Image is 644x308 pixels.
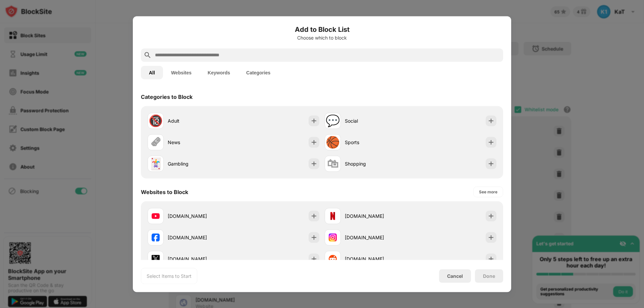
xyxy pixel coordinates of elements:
[345,117,411,124] div: Social
[150,135,161,149] div: 🗞
[326,135,340,149] div: 🏀
[200,66,238,79] button: Keywords
[152,233,160,241] img: favicons
[141,188,188,195] div: Websites to Block
[327,157,338,171] div: 🛍
[141,93,193,100] div: Categories to Block
[149,114,163,128] div: 🔞
[168,160,233,167] div: Gambling
[329,233,337,241] img: favicons
[152,212,160,220] img: favicons
[147,272,192,279] div: Select Items to Start
[345,212,411,220] div: [DOMAIN_NAME]
[144,51,152,59] img: search.svg
[141,24,503,34] h6: Add to Block List
[329,212,337,220] img: favicons
[326,114,340,128] div: 💬
[345,139,411,146] div: Sports
[329,255,337,263] img: favicons
[345,255,411,262] div: [DOMAIN_NAME]
[141,35,503,40] div: Choose which to block
[345,160,411,167] div: Shopping
[163,66,200,79] button: Websites
[141,66,163,79] button: All
[168,234,233,241] div: [DOMAIN_NAME]
[152,255,160,263] img: favicons
[447,273,463,279] div: Cancel
[483,273,495,279] div: Done
[479,188,497,195] div: See more
[168,139,233,146] div: News
[345,234,411,241] div: [DOMAIN_NAME]
[238,66,278,79] button: Categories
[168,255,233,262] div: [DOMAIN_NAME]
[168,117,233,124] div: Adult
[149,157,163,171] div: 🃏
[168,212,233,220] div: [DOMAIN_NAME]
